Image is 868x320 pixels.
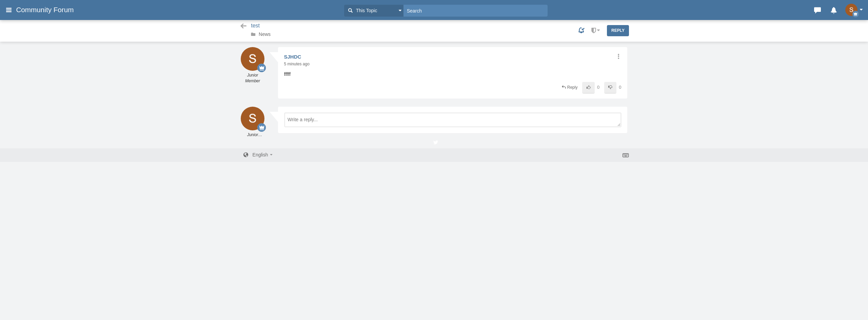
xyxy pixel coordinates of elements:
em: Junior Member [239,132,266,138]
a: SJHDC [284,54,301,60]
img: VwNDQgAAAAZJREFUAwC6688pb8qpPAAAAABJRU5ErkJggg== [241,47,264,71]
span: 0 [619,85,621,90]
a: News [259,31,271,37]
a: Community Forum [16,4,79,16]
span: This Topic [354,7,377,14]
button: This Topic [344,5,403,17]
div: fffff [284,70,622,78]
a: Reply [560,85,577,90]
time: Sep 17, 2025 11:27 AM [284,62,310,66]
input: Search [403,5,548,17]
span: Reply [567,85,578,90]
a: Reply [607,25,629,36]
em: Junior Member [239,72,266,84]
span: Community Forum [16,6,79,14]
span: test [251,23,260,28]
img: VwNDQgAAAAZJREFUAwC6688pb8qpPAAAAABJRU5ErkJggg== [845,4,857,16]
span: English [253,152,268,157]
img: VwNDQgAAAAZJREFUAwC6688pb8qpPAAAAABJRU5ErkJggg== [241,107,264,130]
span: 0 [597,85,599,90]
